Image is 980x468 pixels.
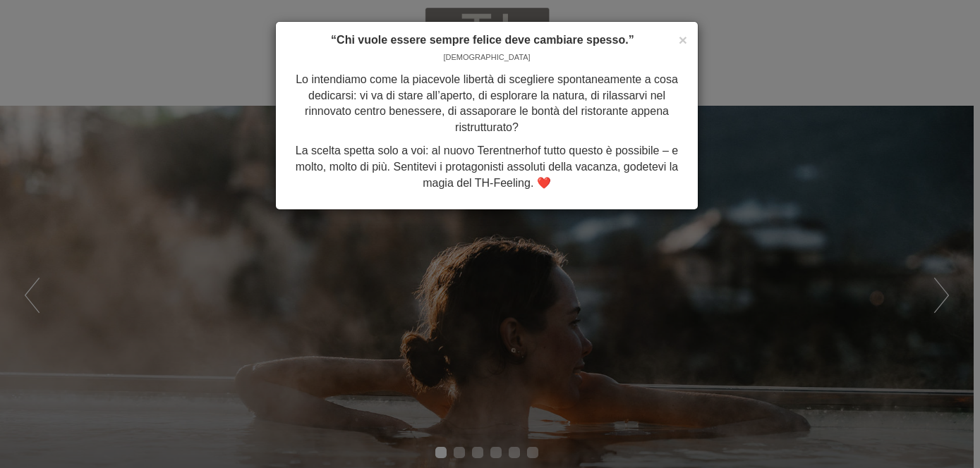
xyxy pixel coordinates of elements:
span: × [679,32,687,48]
p: Lo intendiamo come la piacevole libertà di scegliere spontaneamente a cosa dedicarsi: vi va di st... [286,72,687,136]
button: Close [679,32,687,47]
strong: “Chi vuole essere sempre felice deve cambiare spesso.” [331,34,634,46]
p: La scelta spetta solo a voi: al nuovo Terentnerhof tutto questo è possibile – e molto, molto di p... [286,143,687,192]
span: [DEMOGRAPHIC_DATA] [443,53,530,61]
